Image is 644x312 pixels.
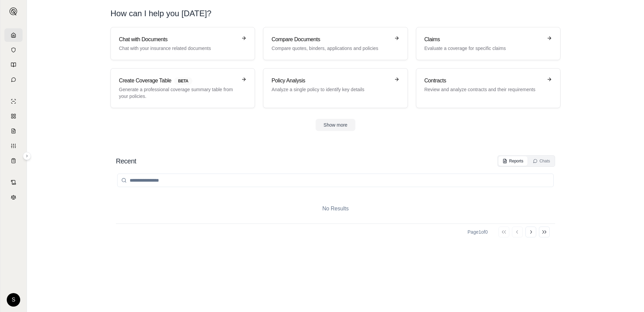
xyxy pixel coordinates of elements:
[498,156,527,166] button: Reports
[416,27,560,60] a: ClaimsEvaluate a coverage for specific claims
[4,176,23,189] a: Contract Analysis
[4,154,23,167] a: Coverage Table
[316,119,356,131] button: Show more
[503,158,523,164] div: Reports
[116,156,136,166] h2: Recent
[263,27,408,60] a: Compare DocumentsCompare quotes, binders, applications and policies
[23,152,31,160] button: Expand sidebar
[119,45,237,52] p: Chat with your insurance related documents
[4,43,23,57] a: Documents Vault
[4,73,23,86] a: Chat
[271,35,390,44] h3: Compare Documents
[110,27,255,60] a: Chat with DocumentsChat with your insurance related documents
[4,190,23,204] a: Legal Search Engine
[174,77,192,85] span: BETA
[110,8,560,19] h1: How can I help you [DATE]?
[4,139,23,153] a: Custom Report
[529,156,554,166] button: Chats
[7,5,20,18] button: Expand sidebar
[533,158,550,164] div: Chats
[4,109,23,123] a: Policy Comparisons
[424,77,543,85] h3: Contracts
[271,45,390,52] p: Compare quotes, binders, applications and policies
[468,229,488,235] div: Page 1 of 0
[119,77,237,85] h3: Create Coverage Table
[119,86,237,100] p: Generate a professional coverage summary table from your policies.
[4,58,23,72] a: Prompt Library
[271,77,390,85] h3: Policy Analysis
[110,68,255,108] a: Create Coverage TableBETAGenerate a professional coverage summary table from your policies.
[4,95,23,108] a: Single Policy
[416,68,560,108] a: ContractsReview and analyze contracts and their requirements
[424,45,543,52] p: Evaluate a coverage for specific claims
[424,35,543,44] h3: Claims
[119,35,237,44] h3: Chat with Documents
[9,7,18,16] img: Expand sidebar
[116,194,555,224] div: No Results
[4,28,23,42] a: Home
[7,293,20,307] div: S
[424,86,543,93] p: Review and analyze contracts and their requirements
[4,124,23,138] a: Claim Coverage
[263,68,408,108] a: Policy AnalysisAnalyze a single policy to identify key details
[271,86,390,93] p: Analyze a single policy to identify key details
